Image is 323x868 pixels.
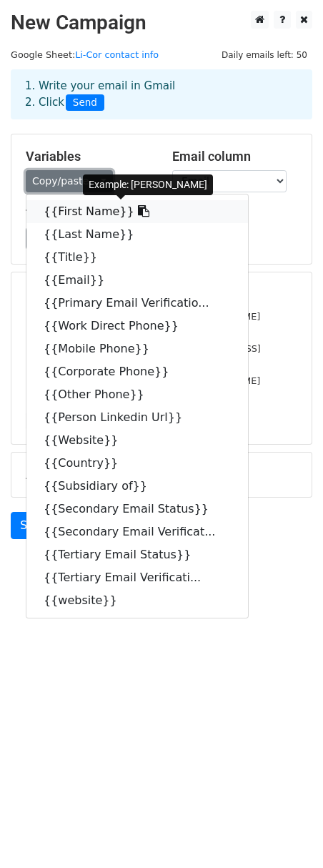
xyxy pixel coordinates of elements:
[26,566,248,589] a: {{Tertiary Email Verificati...
[26,521,248,543] a: {{Secondary Email Verificat...
[75,49,159,60] a: Li-Cor contact info
[26,589,248,612] a: {{website}}
[26,315,248,337] a: {{Work Direct Phone}}
[217,47,312,63] span: Daily emails left: 50
[217,49,312,60] a: Daily emails left: 50
[66,94,104,112] span: Send
[252,799,323,868] iframe: Chat Widget
[26,406,248,429] a: {{Person Linkedin Url}}
[26,343,261,370] small: [PERSON_NAME][DOMAIN_NAME][EMAIL_ADDRESS][DOMAIN_NAME]
[26,337,248,360] a: {{Mobile Phone}}
[14,78,309,111] div: 1. Write your email in Gmail 2. Click
[26,269,248,292] a: {{Email}}
[26,383,248,406] a: {{Other Phone}}
[26,223,248,246] a: {{Last Name}}
[172,149,297,164] h5: Email column
[83,174,213,195] div: Example: [PERSON_NAME]
[26,543,248,566] a: {{Tertiary Email Status}}
[26,360,248,383] a: {{Corporate Phone}}
[26,246,248,269] a: {{Title}}
[26,429,248,452] a: {{Website}}
[26,149,151,164] h5: Variables
[26,292,248,315] a: {{Primary Email Verificatio...
[26,200,248,223] a: {{First Name}}
[26,498,248,521] a: {{Secondary Email Status}}
[26,475,248,498] a: {{Subsidiary of}}
[26,452,248,475] a: {{Country}}
[11,11,312,35] h2: New Campaign
[11,512,58,539] a: Send
[26,170,113,192] a: Copy/paste...
[11,49,159,60] small: Google Sheet:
